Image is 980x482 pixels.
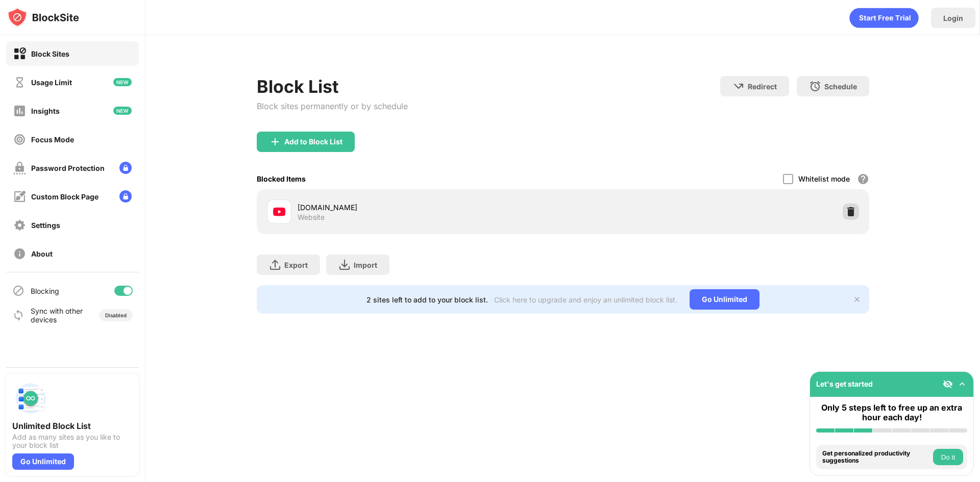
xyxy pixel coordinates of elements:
div: Focus Mode [31,135,74,144]
img: blocking-icon.svg [12,285,24,297]
div: Add to Block List [284,138,342,146]
img: eye-not-visible.svg [943,379,953,389]
div: Schedule [824,82,857,91]
div: animation [849,8,919,28]
img: omni-setup-toggle.svg [957,379,967,389]
div: Go Unlimited [690,289,759,310]
div: Password Protection [31,164,105,172]
div: Login [943,14,963,22]
img: new-icon.svg [113,78,132,86]
img: sync-icon.svg [12,309,24,321]
div: Website [298,213,325,222]
div: Block sites permanently or by schedule [257,101,408,111]
img: favicons [273,206,285,218]
div: Import [354,261,377,269]
img: customize-block-page-off.svg [13,190,26,203]
div: Usage Limit [31,78,72,87]
div: Whitelist mode [798,174,850,183]
div: Go Unlimited [12,453,74,470]
div: About [31,249,53,258]
img: lock-menu.svg [119,190,132,202]
img: block-on.svg [13,47,26,60]
img: push-block-list.svg [12,380,49,417]
div: Unlimited Block List [12,421,133,431]
img: x-button.svg [853,295,861,303]
img: new-icon.svg [113,107,132,115]
div: Redirect [748,82,777,91]
div: Disabled [105,312,127,318]
div: Insights [31,107,60,115]
div: Block List [257,76,408,97]
img: time-usage-off.svg [13,76,26,89]
div: Sync with other devices [31,307,83,324]
img: about-off.svg [13,247,26,260]
div: Custom Block Page [31,192,99,201]
div: Add as many sites as you like to your block list [12,433,133,449]
img: password-protection-off.svg [13,162,26,174]
div: [DOMAIN_NAME] [298,202,563,213]
img: insights-off.svg [13,105,26,117]
div: Blocking [31,287,59,295]
div: Only 5 steps left to free up an extra hour each day! [816,403,967,422]
button: Do it [933,449,963,465]
img: settings-off.svg [13,219,26,232]
img: logo-blocksite.svg [7,7,79,28]
div: Get personalized productivity suggestions [822,450,930,465]
div: 2 sites left to add to your block list. [366,295,488,304]
div: Export [284,261,308,269]
div: Click here to upgrade and enjoy an unlimited block list. [494,295,677,304]
div: Blocked Items [257,174,306,183]
img: focus-off.svg [13,133,26,146]
img: lock-menu.svg [119,162,132,174]
div: Block Sites [31,49,69,58]
div: Let's get started [816,379,873,388]
div: Settings [31,221,60,230]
